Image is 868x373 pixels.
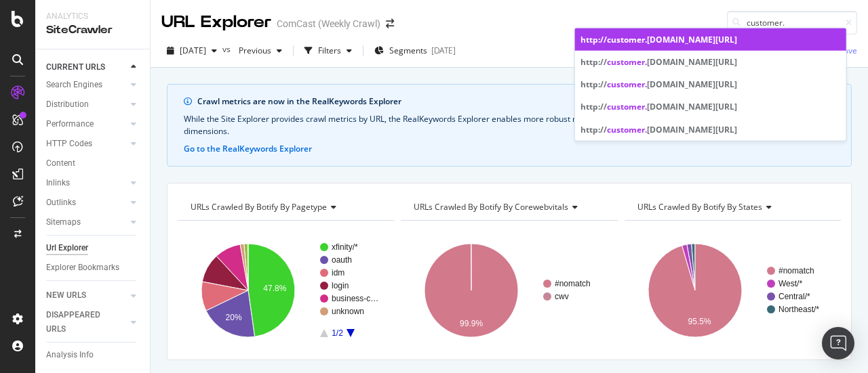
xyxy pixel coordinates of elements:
div: [DATE] [431,45,456,56]
a: Search Engines [46,78,127,92]
a: DISAPPEARED URLS [46,308,127,336]
text: 99.9% [460,319,483,328]
a: HTTP Codes [46,137,127,151]
a: Performance [46,117,127,131]
div: Filters [318,45,341,56]
h4: URLs Crawled By Botify By states [635,196,829,218]
a: http://customer.[DOMAIN_NAME][URL] [575,73,846,95]
span: URLs Crawled By Botify By corewebvitals [414,201,568,213]
text: Central/* [778,292,810,301]
text: cwv [555,292,569,301]
div: http:// [DOMAIN_NAME][URL] [580,56,841,68]
div: DISAPPEARED URLS [46,308,115,336]
div: Performance [46,117,94,131]
div: SiteCrawler [46,22,139,38]
span: URLs Crawled By Botify By pagetype [191,201,327,213]
div: Sitemaps [46,215,81,229]
div: NEW URLS [46,288,86,303]
div: While the Site Explorer provides crawl metrics by URL, the RealKeywords Explorer enables more rob... [184,113,835,137]
svg: A chart. [178,232,391,349]
a: Outlinks [46,196,127,210]
span: 2025 Oct. 4th [180,45,206,56]
button: Previous [233,40,288,62]
div: Crawl metrics are now in the RealKeywords Explorer [197,95,829,108]
span: Segments [389,45,427,56]
text: #nomatch [555,279,591,288]
a: Content [46,156,140,171]
div: Open Intercom Messenger [822,327,854,359]
div: Save [839,45,857,56]
text: xfinity/* [332,242,358,252]
a: NEW URLS [46,288,127,303]
div: ComCast (Weekly Crawl) [277,17,380,30]
h4: URLs Crawled By Botify By corewebvitals [411,196,605,218]
a: Url Explorer [46,241,140,255]
text: 95.5% [688,317,711,326]
span: Previous [233,45,271,56]
div: URL Explorer [161,11,271,34]
text: 1/2 [332,328,343,338]
a: http://customer.[DOMAIN_NAME][URL] [575,95,846,118]
div: Search Engines [46,78,102,92]
div: arrow-right-arrow-left [386,19,394,28]
svg: A chart. [401,232,614,349]
text: #nomatch [778,266,814,276]
input: Find a URL [727,11,857,35]
div: Outlinks [46,196,76,210]
button: [DATE] [161,40,222,62]
span: URLs Crawled By Botify By states [637,201,762,213]
span: customer. [607,79,647,90]
div: CURRENT URLS [46,60,105,74]
text: idm [332,268,344,278]
text: oauth [332,255,352,265]
a: http://customer.[DOMAIN_NAME][URL] [575,51,846,73]
a: Inlinks [46,176,127,190]
span: customer. [607,123,647,135]
div: Analytics [46,11,139,22]
div: Inlinks [46,176,70,190]
button: Go to the RealKeywords Explorer [184,143,312,155]
span: customer. [607,34,647,45]
svg: A chart. [625,232,837,349]
a: Distribution [46,97,127,112]
div: Explorer Bookmarks [46,261,119,275]
a: Explorer Bookmarks [46,261,140,275]
h4: URLs Crawled By Botify By pagetype [188,196,382,218]
text: business-c… [332,294,378,303]
div: info banner [167,84,852,167]
div: HTTP Codes [46,137,92,151]
text: 47.8% [263,284,286,293]
span: vs [222,43,233,55]
div: Distribution [46,97,89,112]
span: customer. [607,101,647,112]
div: Url Explorer [46,241,88,255]
text: login [332,281,349,290]
text: 20% [226,313,242,322]
div: Content [46,156,75,171]
div: http:// [DOMAIN_NAME][URL] [580,34,841,45]
a: http://customer.[DOMAIN_NAME][URL] [575,118,846,140]
text: unknown [332,307,364,316]
a: Analysis Info [46,348,140,362]
a: CURRENT URLS [46,60,127,74]
div: http:// [DOMAIN_NAME][URL] [580,101,841,112]
a: http://customer.[DOMAIN_NAME][URL] [575,28,846,51]
div: Analysis Info [46,348,94,362]
text: West/* [778,279,802,288]
button: Filters [299,40,357,62]
button: Segments[DATE] [369,40,461,62]
text: Northeast/* [778,305,819,314]
div: http:// [DOMAIN_NAME][URL] [580,79,841,90]
div: http:// [DOMAIN_NAME][URL] [580,123,841,135]
a: Sitemaps [46,215,127,229]
span: customer. [607,56,647,68]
